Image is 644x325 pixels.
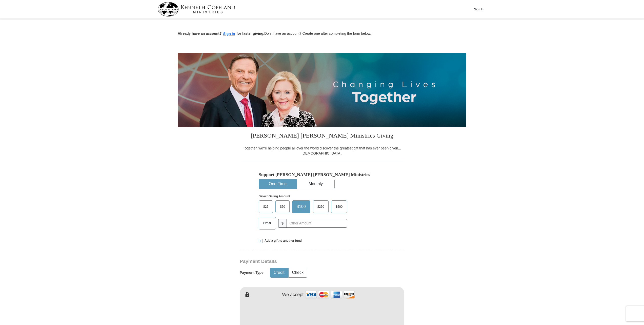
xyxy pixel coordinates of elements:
[282,292,304,298] h4: We accept
[178,31,264,35] strong: Already have an account? for faster giving.
[278,219,287,228] span: $
[270,268,288,277] button: Credit
[240,127,404,146] h3: [PERSON_NAME] [PERSON_NAME] Ministries Giving
[333,203,345,211] span: $500
[261,219,274,227] span: Other
[240,271,264,275] h5: Payment Type
[289,268,307,277] button: Check
[261,203,271,211] span: $25
[259,179,296,189] button: One-Time
[222,31,237,37] button: Sign in
[294,203,308,211] span: $100
[287,219,347,228] input: Other Amount
[158,2,235,16] img: kcm-header-logo.svg
[315,203,327,211] span: $250
[471,5,486,13] button: Sign In
[297,179,334,189] button: Monthly
[263,239,302,243] span: Add a gift to another fund
[240,259,369,264] h3: Payment Details
[305,289,355,300] img: credit cards accepted
[178,31,466,37] p: Don't have an account? Create one after completing the form below.
[277,203,288,211] span: $50
[259,172,385,177] h5: Support [PERSON_NAME] [PERSON_NAME] Ministries
[259,195,290,198] strong: Select Giving Amount
[240,146,404,156] div: Together, we're helping people all over the world discover the greatest gift that has ever been g...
